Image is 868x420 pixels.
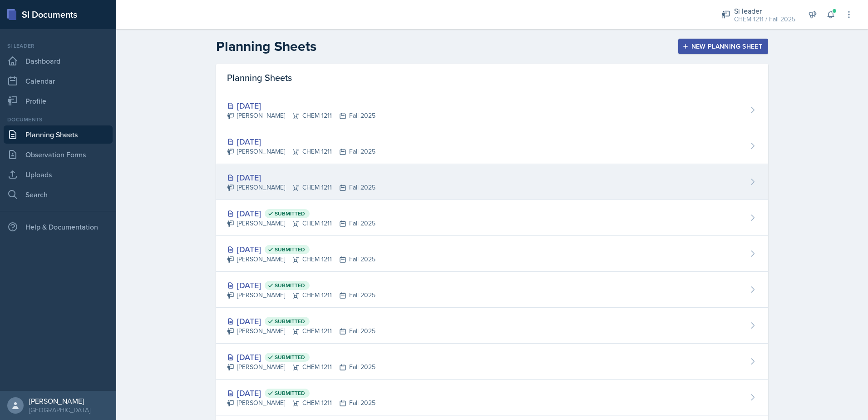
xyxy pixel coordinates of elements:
[216,64,768,92] div: Planning Sheets
[216,164,768,200] a: [DATE] [PERSON_NAME]CHEM 1211Fall 2025
[275,354,305,361] span: Submitted
[216,200,768,236] a: [DATE] Submitted [PERSON_NAME]CHEM 1211Fall 2025
[29,396,90,405] div: [PERSON_NAME]
[684,43,762,50] div: New Planning Sheet
[227,326,375,336] div: [PERSON_NAME] CHEM 1211 Fall 2025
[4,185,113,204] a: Search
[227,100,375,112] div: [DATE]
[216,236,768,272] a: [DATE] Submitted [PERSON_NAME]CHEM 1211Fall 2025
[216,38,316,55] h2: Planning Sheets
[216,344,768,380] a: [DATE] Submitted [PERSON_NAME]CHEM 1211Fall 2025
[227,243,375,255] div: [DATE]
[227,219,375,228] div: [PERSON_NAME] CHEM 1211 Fall 2025
[227,279,375,291] div: [DATE]
[227,315,375,327] div: [DATE]
[4,165,113,184] a: Uploads
[29,405,90,415] div: [GEOGRAPHIC_DATA]
[227,362,375,372] div: [PERSON_NAME] CHEM 1211 Fall 2025
[4,42,113,50] div: Si leader
[4,145,113,164] a: Observation Forms
[227,171,375,184] div: [DATE]
[227,183,375,192] div: [PERSON_NAME] CHEM 1211 Fall 2025
[216,128,768,164] a: [DATE] [PERSON_NAME]CHEM 1211Fall 2025
[678,39,768,54] button: New Planning Sheet
[227,111,375,120] div: [PERSON_NAME] CHEM 1211 Fall 2025
[216,92,768,128] a: [DATE] [PERSON_NAME]CHEM 1211Fall 2025
[275,318,305,325] span: Submitted
[227,351,375,363] div: [DATE]
[216,272,768,308] a: [DATE] Submitted [PERSON_NAME]CHEM 1211Fall 2025
[227,147,375,156] div: [PERSON_NAME] CHEM 1211 Fall 2025
[227,207,375,220] div: [DATE]
[275,282,305,289] span: Submitted
[227,387,375,399] div: [DATE]
[4,72,113,90] a: Calendar
[275,390,305,397] span: Submitted
[4,92,113,110] a: Profile
[4,52,113,70] a: Dashboard
[227,398,375,408] div: [PERSON_NAME] CHEM 1211 Fall 2025
[734,15,795,24] div: CHEM 1211 / Fall 2025
[734,5,795,16] div: Si leader
[227,135,375,148] div: [DATE]
[227,255,375,264] div: [PERSON_NAME] CHEM 1211 Fall 2025
[227,290,375,300] div: [PERSON_NAME] CHEM 1211 Fall 2025
[4,125,113,144] a: Planning Sheets
[275,210,305,217] span: Submitted
[216,380,768,415] a: [DATE] Submitted [PERSON_NAME]CHEM 1211Fall 2025
[216,308,768,344] a: [DATE] Submitted [PERSON_NAME]CHEM 1211Fall 2025
[4,115,113,124] div: Documents
[4,218,113,236] div: Help & Documentation
[275,246,305,253] span: Submitted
